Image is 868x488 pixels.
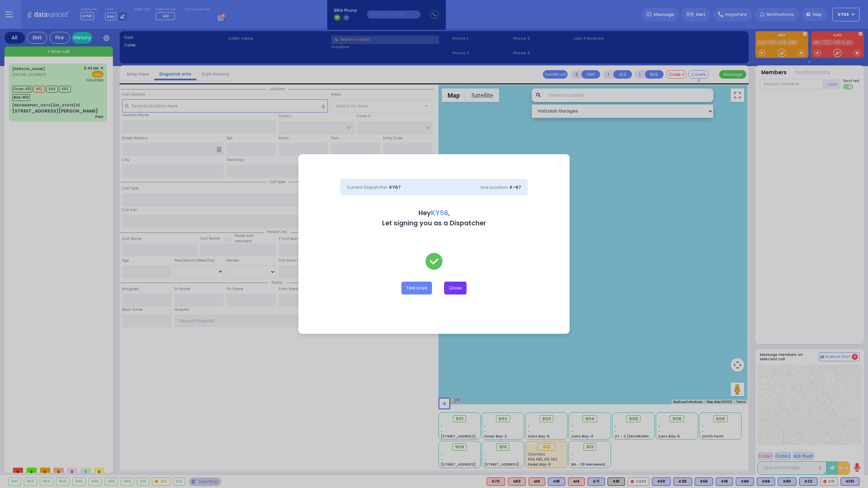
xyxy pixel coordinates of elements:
[558,161,562,164] a: Close
[426,253,442,270] img: check-green.svg
[444,282,467,294] button: Close
[480,184,509,190] span: Line Location:
[510,184,521,190] span: K-67
[401,282,432,294] button: Test Lines
[431,208,448,218] span: KY56
[382,219,486,228] b: Let signing you as a Dispatcher
[389,184,401,190] span: KY67
[418,208,450,218] b: Hey ,
[347,184,388,190] span: Current Dispatcher:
